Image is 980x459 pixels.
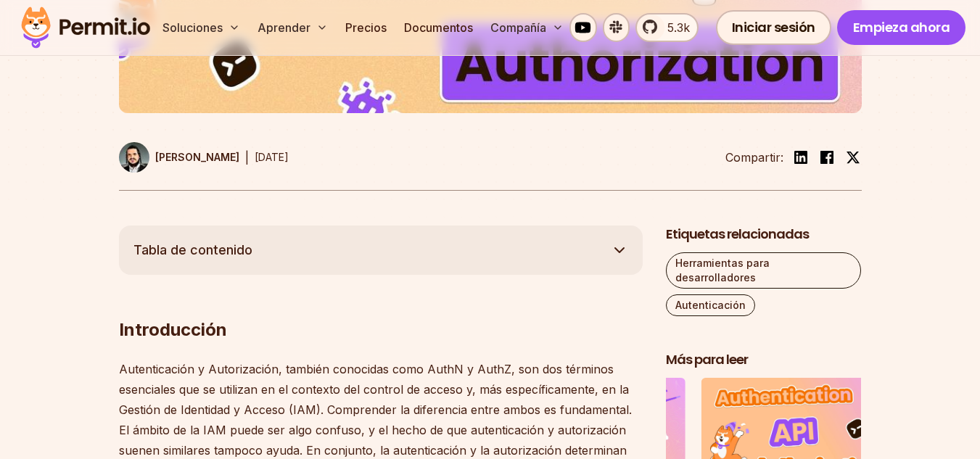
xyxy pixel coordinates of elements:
[732,18,815,36] font: Iniciar sesión
[818,149,836,166] img: Facebook
[245,150,249,165] font: |
[119,142,239,173] a: [PERSON_NAME]
[255,151,289,163] font: [DATE]
[853,18,950,36] font: Empieza ahora
[667,20,690,35] font: 5.3k
[716,10,831,45] a: Iniciar sesión
[792,149,810,166] img: LinkedIn
[666,225,809,243] font: Etiquetas relacionadas
[252,13,334,42] button: Aprender
[666,350,748,368] font: Más para leer
[675,257,770,284] font: Herramientas para desarrolladores
[404,20,473,35] font: Documentos
[258,20,310,35] font: Aprender
[133,242,252,257] font: Tabla de contenido
[666,252,862,289] a: Herramientas para desarrolladores
[155,151,239,163] font: [PERSON_NAME]
[635,13,698,42] a: 5.3k
[119,319,227,340] font: Introducción
[398,13,479,42] a: Documentos
[837,10,966,45] a: Empieza ahora
[490,20,546,35] font: Compañía
[15,3,157,52] img: Logotipo del permiso
[162,20,223,35] font: Soluciones
[725,150,783,165] font: Compartir:
[119,226,643,275] button: Tabla de contenido
[846,150,860,165] img: gorjeo
[157,13,246,42] button: Soluciones
[666,294,755,316] a: Autenticación
[345,20,387,35] font: Precios
[675,299,746,311] font: Autenticación
[485,13,569,42] button: Compañía
[339,13,392,42] a: Precios
[119,142,149,173] img: Gabriel L. Manor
